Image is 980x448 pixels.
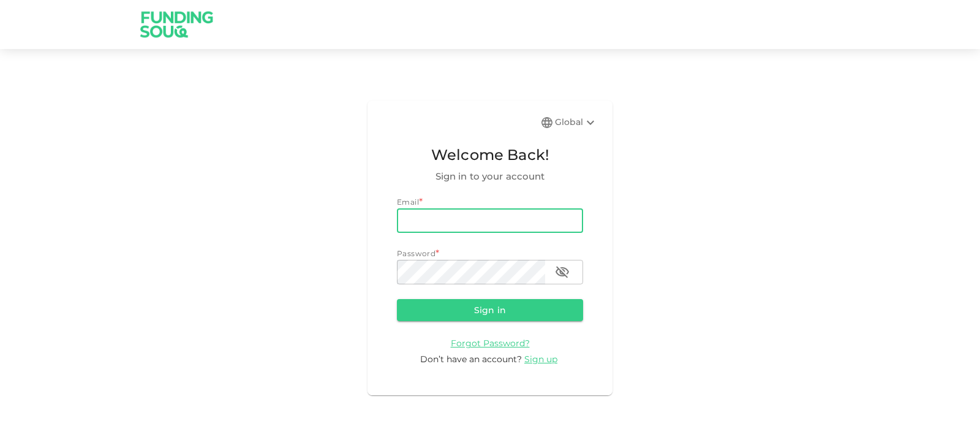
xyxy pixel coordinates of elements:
span: Email [397,197,419,207]
span: Forgot Password? [451,338,530,349]
div: Global [555,115,598,130]
button: Sign in [397,299,583,321]
span: Welcome Back! [397,143,583,167]
span: Sign up [524,354,557,365]
span: Don’t have an account? [420,354,522,365]
a: Forgot Password? [451,337,530,349]
span: Password [397,249,435,258]
input: password [397,260,545,284]
span: Sign in to your account [397,169,583,184]
input: email [397,208,583,233]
